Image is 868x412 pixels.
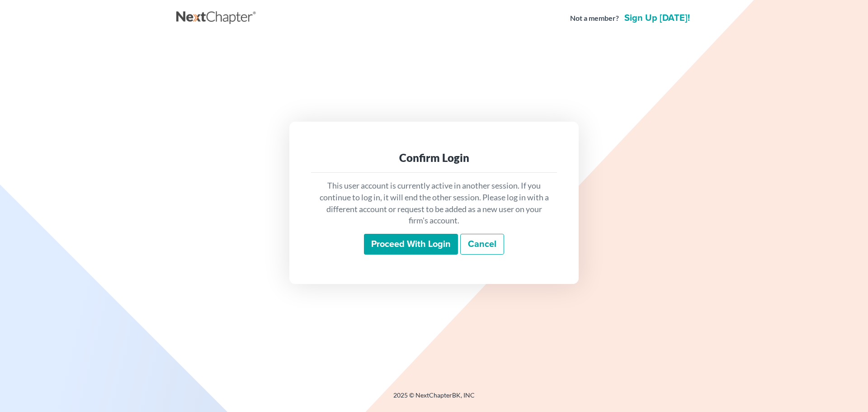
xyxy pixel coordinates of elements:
[318,151,550,165] div: Confirm Login
[570,13,619,24] strong: Not a member?
[364,234,458,255] input: Proceed with login
[623,14,692,23] a: Sign up [DATE]!
[318,180,550,227] p: This user account is currently active in another session. If you continue to log in, it will end ...
[460,234,504,255] a: Cancel
[176,391,692,407] div: 2025 © NextChapterBK, INC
